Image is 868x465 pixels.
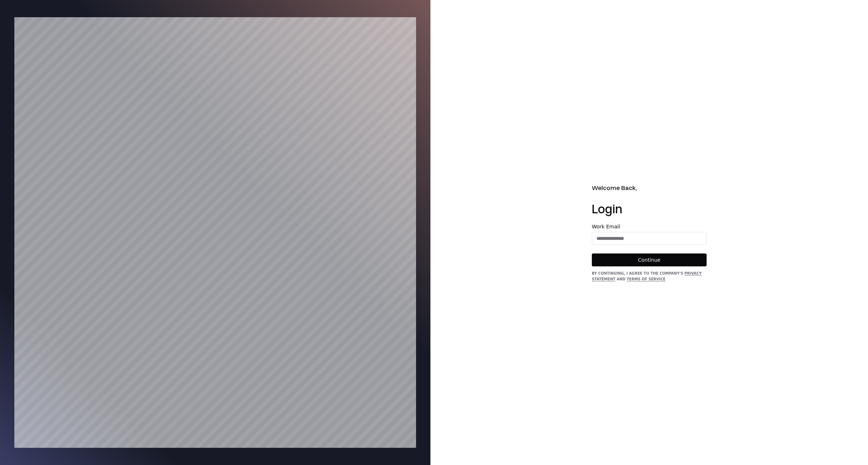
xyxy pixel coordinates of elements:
[592,183,707,193] h2: Welcome Back,
[592,201,707,215] h1: Login
[627,277,665,281] a: Terms of Service
[592,271,707,282] div: By continuing, I agree to the Company's and
[592,253,707,266] button: Continue
[592,224,707,229] label: Work Email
